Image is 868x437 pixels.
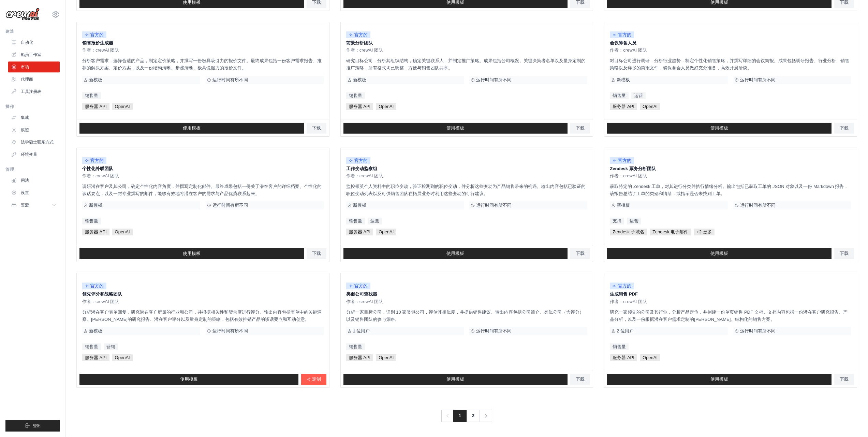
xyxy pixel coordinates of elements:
[643,355,658,360] font: OpenAI
[613,93,626,98] font: 销售量
[613,355,634,360] font: 服务器 API
[346,58,586,70] font: 研究目标公司，分析其组织结构，确定关键联系人，并制定推广策略。成果包括公司概况、关键决策者名单以及量身定制的推广策略，所有格式均已调整，方便与销售团队共享。
[21,203,29,207] font: 资源
[212,203,248,208] font: 运行时间有所不同
[610,47,647,53] font: 作者：crewAI 团队
[346,343,365,350] a: 销售量
[89,77,102,82] font: 新模板
[617,203,630,208] font: 新模板
[8,200,60,210] button: 资源
[82,58,322,70] font: 分析客户需求，选择合适的产品，制定定价策略，并撰写一份极具吸引力的报价文件。最终成果包括一份客户需求报告、推荐的解决方案、定价方案，以及一份结构清晰、步骤清晰、极具说服力的报价文件。
[89,203,102,208] font: 新模板
[90,283,104,288] font: 官方的
[82,299,119,304] font: 作者：crewAI 团队
[740,328,776,333] font: 运行时间有所不同
[85,93,98,98] font: 销售量
[82,40,113,45] font: 销售报价生成器
[115,104,130,109] font: OpenAI
[652,229,688,234] font: Zendesk 电子邮件
[8,124,60,135] a: 痕迹
[618,158,631,163] font: 官方的
[617,77,630,82] font: 新模板
[446,251,464,256] font: 使用模板
[353,328,370,333] font: 1 位用户
[459,413,461,418] font: 1
[607,374,832,385] a: 使用模板
[607,123,832,134] a: 使用模板
[307,248,326,259] a: 下载
[446,377,464,382] font: 使用模板
[8,112,60,123] a: 集成
[610,291,638,297] font: 生成销售 PDF
[21,115,29,120] font: 集成
[79,374,298,385] a: 使用模板
[627,218,641,224] a: 运营
[346,47,383,53] font: 作者：crewAI 团队
[82,47,119,53] font: 作者：crewAI 团队
[8,137,60,148] a: 法学硕士联系方式
[610,173,647,178] font: 作者：crewAI 团队
[312,251,321,256] font: 下载
[90,158,104,163] font: 官方的
[610,310,847,322] font: 研究一家领先的公司及其行业，分析产品定位，并创建一份单页销售 PDF 文档。文档内容包括一份潜在客户研究报告、产品分析，以及一份根据潜在客户需求定制的[PERSON_NAME]、结构化的销售方案。
[180,377,198,382] font: 使用模板
[312,125,321,131] font: 下载
[610,218,624,224] a: 支持
[90,32,104,37] font: 官方的
[834,374,854,385] a: 下载
[740,203,776,208] font: 运行时间有所不同
[346,291,377,297] font: 类似公司查找器
[710,251,728,256] font: 使用模板
[696,229,711,234] font: +2 更多
[346,92,365,99] a: 销售量
[613,344,626,349] font: 销售量
[710,377,728,382] font: 使用模板
[8,86,60,97] a: 工具注册表
[21,190,29,195] font: 设置
[346,40,373,45] font: 前景分析团队
[8,74,60,85] a: 代理商
[634,93,643,98] font: 运营
[570,248,590,259] a: 下载
[476,328,512,333] font: 运行时间有所不同
[472,413,474,418] font: 2
[21,77,33,82] font: 代理商
[631,92,646,99] a: 运营
[710,125,728,131] font: 使用模板
[353,77,366,82] font: 新模板
[343,123,568,134] a: 使用模板
[8,175,60,186] a: 用法
[79,248,304,259] a: 使用模板
[610,40,636,45] font: 会议筹备人员
[446,125,464,131] font: 使用模板
[576,251,585,256] font: 下载
[21,65,29,69] font: 市场
[5,8,40,21] img: 标识
[834,404,868,437] iframe: Chat Widget
[610,166,656,171] font: Zendesk 票务分析团队
[82,184,322,196] font: 调研潜在客户及其公司，确定个性化内容角度，并撰写定制化邮件。最终成果包括一份关于潜在客户的详细档案、个性化的谈话要点，以及一封专业撰写的邮件，能够有效地将潜在客户的需求与产品优势联系起来。
[379,229,394,234] font: OpenAI
[82,218,101,224] a: 销售量
[106,344,115,349] font: 营销
[840,251,849,256] font: 下载
[349,344,362,349] font: 销售量
[301,374,326,385] a: 定制
[576,377,585,382] font: 下载
[441,410,492,422] nav: 分页
[576,125,585,131] font: 下载
[343,374,568,385] a: 使用模板
[379,355,394,360] font: OpenAI
[610,92,629,99] a: 销售量
[82,343,101,350] a: 销售量
[617,328,634,333] font: 2 位用户
[212,77,248,82] font: 运行时间有所不同
[630,218,638,223] font: 运营
[476,77,512,82] font: 运行时间有所不同
[104,343,118,350] a: 营销
[85,355,107,360] font: 服务器 API
[607,248,832,259] a: 使用模板
[618,32,631,37] font: 官方的
[379,104,394,109] font: OpenAI
[79,123,304,134] a: 使用模板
